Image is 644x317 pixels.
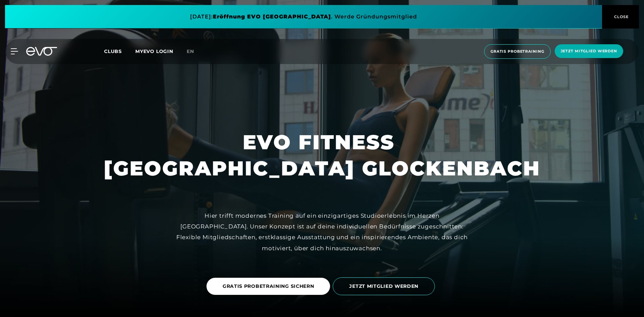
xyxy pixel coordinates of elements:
[349,283,418,290] span: JETZT MITGLIED WERDEN
[104,129,540,181] h1: EVO FITNESS [GEOGRAPHIC_DATA] GLOCKENBACH
[206,273,333,300] a: GRATIS PROBETRAINING SICHERN
[104,48,122,54] span: Clubs
[187,48,202,55] a: en
[612,14,629,20] span: CLOSE
[187,48,194,54] span: en
[171,210,473,254] div: Hier trifft modernes Training auf ein einzigartiges Studioerlebnis im Herzen [GEOGRAPHIC_DATA]. U...
[104,48,135,54] a: Clubs
[482,44,553,59] a: Gratis Probetraining
[561,48,617,54] span: Jetzt Mitglied werden
[135,48,173,54] a: MYEVO LOGIN
[491,49,544,54] span: Gratis Probetraining
[602,5,639,29] button: CLOSE
[333,272,438,300] a: JETZT MITGLIED WERDEN
[553,44,625,59] a: Jetzt Mitglied werden
[223,283,314,290] span: GRATIS PROBETRAINING SICHERN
